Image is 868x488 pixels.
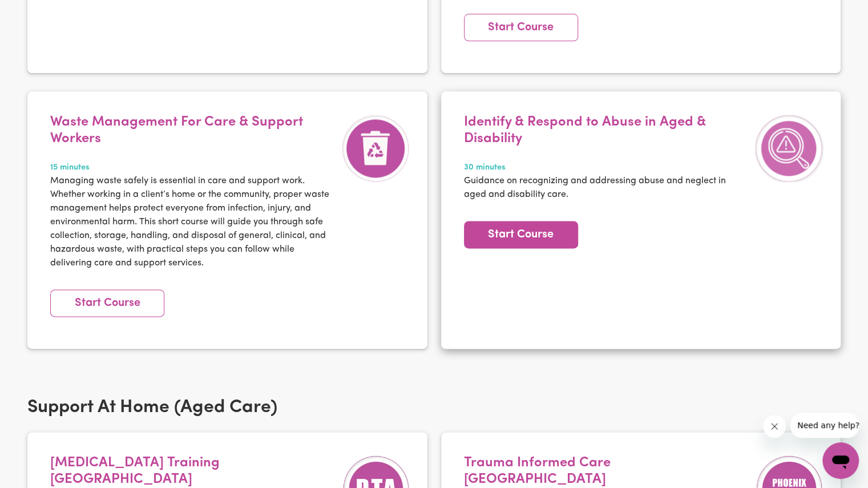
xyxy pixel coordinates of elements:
[464,162,750,174] span: 30 minutes
[50,114,336,147] h4: Waste Management For Care & Support Workers
[464,174,750,201] p: Guidance on recognizing and addressing abuse and neglect in aged and disability care.
[464,114,750,147] h4: Identify & Respond to Abuse in Aged & Disability
[763,415,786,438] iframe: Close message
[464,14,578,41] a: Start Course
[27,397,841,418] h2: Support At Home (Aged Care)
[822,442,859,479] iframe: Button to launch messaging window
[7,8,69,17] span: Need any help?
[50,289,164,317] a: Start Course
[50,455,336,488] h4: [MEDICAL_DATA] Training [GEOGRAPHIC_DATA]
[50,162,336,174] span: 15 minutes
[464,221,578,248] a: Start Course
[790,413,859,438] iframe: Message from company
[464,455,750,488] h4: Trauma Informed Care [GEOGRAPHIC_DATA]
[50,174,336,270] p: Managing waste safely is essential in care and support work. Whether working in a client’s home o...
